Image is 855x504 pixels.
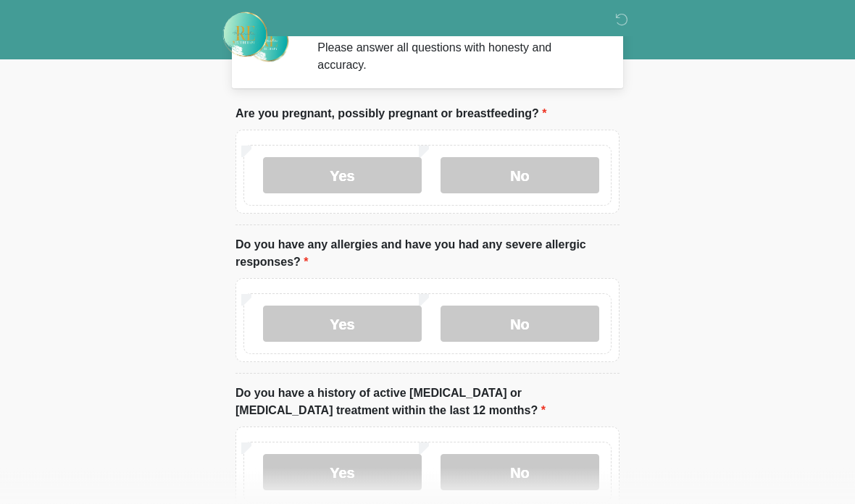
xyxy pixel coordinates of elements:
label: No [441,158,599,194]
label: Do you have any allergies and have you had any severe allergic responses? [235,237,620,272]
img: Rehydrate Aesthetics & Wellness Logo [221,11,269,59]
label: Yes [263,306,422,343]
label: Yes [263,455,422,491]
label: No [441,455,599,491]
label: No [441,306,599,343]
label: Yes [263,158,422,194]
label: Are you pregnant, possibly pregnant or breastfeeding? [235,106,546,123]
label: Do you have a history of active [MEDICAL_DATA] or [MEDICAL_DATA] treatment within the last 12 mon... [235,385,620,420]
